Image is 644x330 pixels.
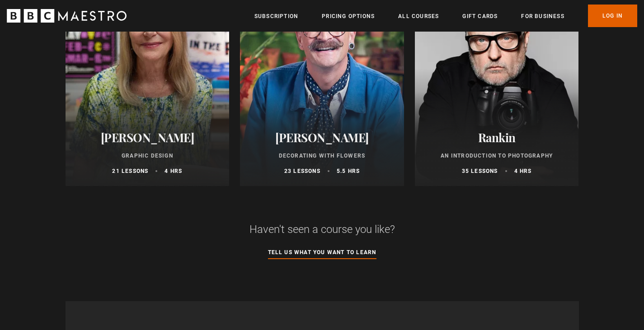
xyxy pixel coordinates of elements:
[268,248,376,258] a: Tell us what you want to learn
[165,167,182,175] p: 4 hrs
[284,167,320,175] p: 23 lessons
[426,152,568,160] p: An Introduction to Photography
[521,12,564,21] a: For business
[76,152,219,160] p: Graphic Design
[251,130,393,144] h2: [PERSON_NAME]
[462,167,498,175] p: 35 lessons
[426,130,568,144] h2: Rankin
[251,152,393,160] p: Decorating With Flowers
[76,130,219,144] h2: [PERSON_NAME]
[514,167,532,175] p: 4 hrs
[254,5,637,27] nav: Primary
[462,12,498,21] a: Gift Cards
[254,12,298,21] a: Subscription
[100,222,545,237] h2: Haven't seen a course you like?
[588,5,637,27] a: Log In
[112,167,148,175] p: 21 lessons
[322,12,375,21] a: Pricing Options
[7,9,127,23] svg: BBC Maestro
[398,12,439,21] a: All Courses
[337,167,360,175] p: 5.5 hrs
